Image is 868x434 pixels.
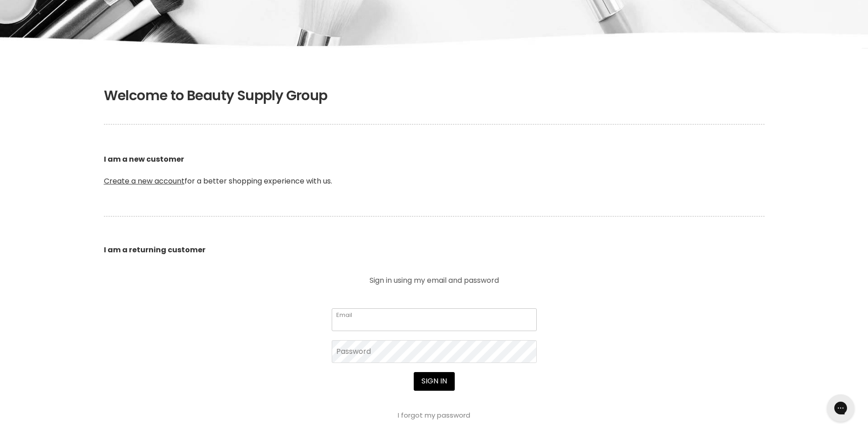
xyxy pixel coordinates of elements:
[414,372,455,390] button: Sign in
[104,132,765,209] p: for a better shopping experience with us.
[332,277,537,284] p: Sign in using my email and password
[104,245,205,255] b: I am a returning customer
[398,410,470,420] a: I forgot my password
[822,391,859,425] iframe: Gorgias live chat messenger
[104,87,765,104] h1: Welcome to Beauty Supply Group
[104,154,184,164] b: I am a new customer
[104,176,185,186] a: Create a new account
